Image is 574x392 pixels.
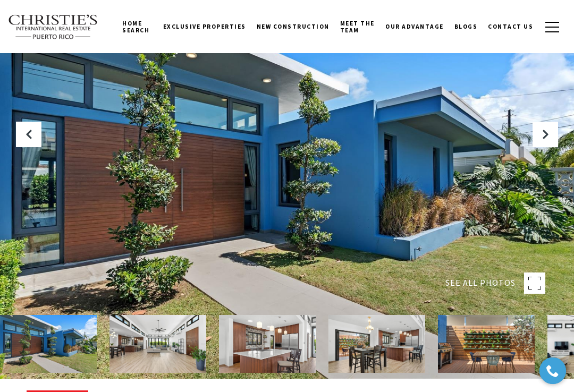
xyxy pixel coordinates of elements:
a: Meet the Team [335,10,380,44]
span: Blogs [454,23,478,30]
button: button [538,12,566,42]
img: 27 EMAJAGUA [328,315,425,373]
span: New Construction [257,23,330,30]
button: Previous Slide [16,122,41,147]
a: Home Search [117,10,157,44]
a: Blogs [449,13,483,40]
span: Contact Us [488,23,533,30]
img: 27 EMAJAGUA [438,315,535,373]
span: Our Advantage [385,23,444,30]
span: Exclusive Properties [163,23,246,30]
a: New Construction [251,13,335,40]
img: 27 EMAJAGUA [109,315,206,373]
span: SEE ALL PHOTOS [445,276,516,290]
img: 27 EMAJAGUA [219,315,316,373]
button: Next Slide [533,122,558,147]
a: Contact Us [483,13,538,40]
a: Our Advantage [380,13,449,40]
a: Exclusive Properties [158,13,251,40]
img: Christie's International Real Estate text transparent background [8,14,98,40]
